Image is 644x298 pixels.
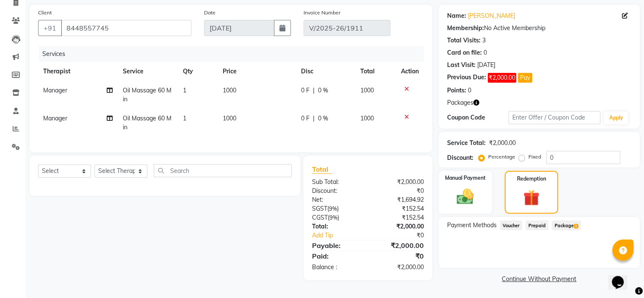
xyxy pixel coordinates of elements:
span: SGST [312,205,327,212]
input: Search by Name/Mobile/Email/Code [61,20,191,36]
div: 0 [468,86,471,95]
div: Payable: [306,240,368,251]
input: Search [154,164,292,177]
th: Action [396,62,424,81]
label: Percentage [488,153,515,161]
span: 9% [329,214,337,221]
span: Payment Methods [447,221,497,230]
div: Name: [447,11,466,20]
span: 1000 [223,114,236,122]
div: ₹2,000.00 [368,178,430,187]
span: 1000 [223,86,236,94]
div: Net: [306,195,368,204]
th: Qty [178,62,218,81]
span: Oil Massage 60 Min [123,86,171,103]
input: Enter Offer / Coupon Code [509,111,601,124]
span: Manager [43,86,67,94]
div: Discount: [306,187,368,195]
span: CGST [312,214,328,221]
span: 1 [183,86,186,94]
th: Price [218,62,296,81]
div: ( ) [306,204,368,213]
div: [DATE] [477,61,495,70]
div: ( ) [306,213,368,222]
button: +91 [38,20,62,36]
div: Balance : [306,263,368,272]
div: Discount: [447,153,473,162]
iframe: chat widget [608,264,636,290]
span: 0 F [301,114,309,123]
div: ₹0 [368,187,430,195]
span: | [312,86,314,95]
div: ₹152.54 [368,204,430,213]
span: 9% [329,205,337,212]
div: Total: [306,222,368,231]
a: Continue Without Payment [440,275,638,284]
button: Apply [604,111,628,124]
div: ₹1,694.92 [368,195,430,204]
label: Date [204,9,216,17]
div: ₹0 [368,251,430,261]
label: Manual Payment [445,174,486,182]
span: Manager [43,114,67,122]
div: Points: [447,86,466,95]
div: ₹152.54 [368,213,430,222]
div: ₹2,000.00 [368,263,430,272]
span: 0 F [301,86,309,95]
div: Previous Due: [447,73,486,83]
div: Paid: [306,251,368,261]
div: Membership: [447,24,484,33]
label: Client [38,9,52,17]
span: 0 % [318,86,328,95]
a: [PERSON_NAME] [468,11,515,20]
div: Total Visits: [447,36,481,45]
div: Coupon Code [447,113,509,122]
label: Invoice Number [304,9,340,17]
span: ₹2,000.00 [488,73,516,83]
div: Card on file: [447,48,482,57]
div: Services [39,46,430,62]
span: Prepaid [525,220,548,230]
div: 0 [484,48,487,57]
span: Packages [447,98,473,107]
span: 0 % [318,114,328,123]
img: _cash.svg [451,187,479,206]
img: _gift.svg [518,188,544,208]
th: Disc [296,62,355,81]
span: Package [552,220,581,230]
div: Sub Total: [306,178,368,187]
div: ₹2,000.00 [368,240,430,251]
div: ₹2,000.00 [489,139,516,148]
span: | [312,114,314,123]
th: Service [118,62,178,81]
label: Redemption [517,175,546,183]
span: 1 [183,114,186,122]
div: Last Visit: [447,61,475,70]
button: Pay [518,73,532,83]
div: 3 [482,36,486,45]
div: ₹0 [378,231,430,240]
th: Therapist [38,62,118,81]
span: 1 [574,224,578,229]
span: Total [312,165,332,174]
div: Service Total: [447,139,486,148]
a: Add Tip [306,231,378,240]
th: Total [355,62,395,81]
span: Voucher [500,220,522,230]
div: No Active Membership [447,24,631,33]
div: ₹2,000.00 [368,222,430,231]
label: Fixed [528,153,541,161]
span: 1000 [360,114,374,122]
span: Oil Massage 60 Min [123,114,171,131]
span: 1000 [360,86,374,94]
